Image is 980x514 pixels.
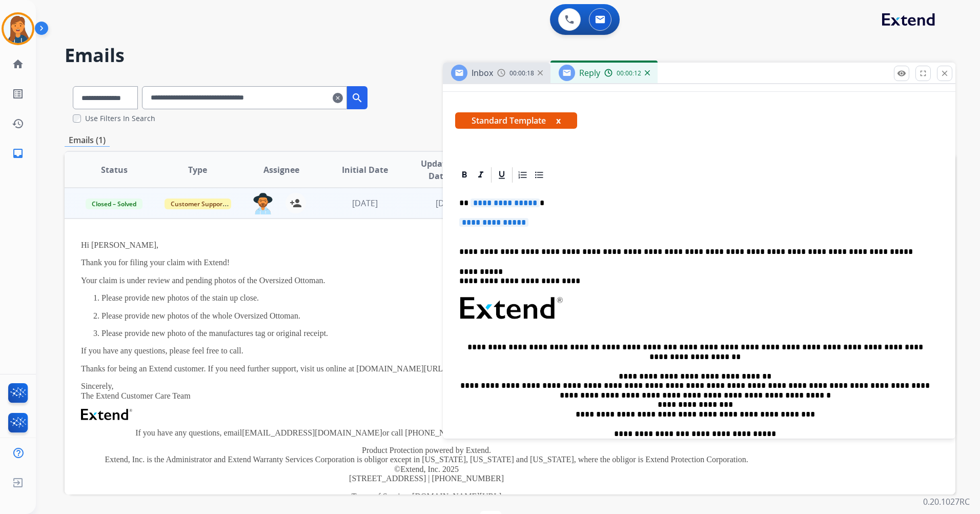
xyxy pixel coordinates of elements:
[263,164,299,176] span: Assignee
[12,147,24,160] mat-icon: inbox
[101,329,772,338] p: Please provide new photo of the manufactures tag or original receipt.
[352,197,378,209] span: [DATE]
[242,428,382,437] a: [EMAIL_ADDRESS][DOMAIN_NAME]
[436,197,461,209] span: [DATE]
[290,197,302,209] mat-icon: person_add
[101,293,772,303] p: Please provide new photos of the stain up close.
[81,446,772,484] p: Product Protection powered by Extend. Extend, Inc. is the Administrator and Extend Warranty Servi...
[455,112,577,129] span: Standard Template
[81,276,772,285] p: Your claim is under review and pending photos of the Oversized Ottoman.
[923,496,970,508] p: 0.20.1027RC
[457,167,472,183] div: Bold
[342,164,388,176] span: Initial Date
[81,364,772,373] p: Thanks for being an Extend customer. If you need further support, visit us online at [DOMAIN_NAME...
[12,58,24,70] mat-icon: home
[81,428,772,438] p: If you have any questions, email or call [PHONE_NUMBER] [DATE]-[DATE], 9am-8pm EST and [DATE] & [...
[85,113,155,124] label: Use Filters In Search
[253,193,273,214] img: agent-avatar
[579,67,600,78] span: Reply
[940,69,949,78] mat-icon: close
[165,199,231,209] span: Customer Support
[81,409,132,420] img: Extend Logo
[65,134,110,147] p: Emails (1)
[12,88,24,100] mat-icon: list_alt
[509,69,534,77] span: 00:00:18
[12,117,24,130] mat-icon: history
[472,67,493,78] span: Inbox
[4,14,32,43] img: avatar
[412,492,501,501] a: [DOMAIN_NAME][URL]
[81,492,772,511] p: Terms of Service - Privacy Policy -
[188,164,207,176] span: Type
[65,45,955,66] h2: Emails
[81,241,772,250] p: Hi [PERSON_NAME],
[101,164,128,176] span: Status
[101,311,772,321] p: Please provide new photos of the whole Oversized Ottoman.
[494,167,509,183] div: Underline
[918,69,928,78] mat-icon: fullscreen
[81,382,772,401] p: Sincerely, The Extend Customer Care Team
[617,69,641,77] span: 00:00:12
[473,167,488,183] div: Italic
[81,346,772,355] p: If you have any questions, please feel free to call.
[897,69,906,78] mat-icon: remove_red_eye
[86,199,142,209] span: Closed – Solved
[532,167,547,183] div: Bullet List
[81,258,772,267] p: Thank you for filing your claim with Extend!
[351,92,363,104] mat-icon: search
[333,92,343,104] mat-icon: clear
[515,167,530,183] div: Ordered List
[415,157,461,182] span: Updated Date
[556,114,561,127] button: x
